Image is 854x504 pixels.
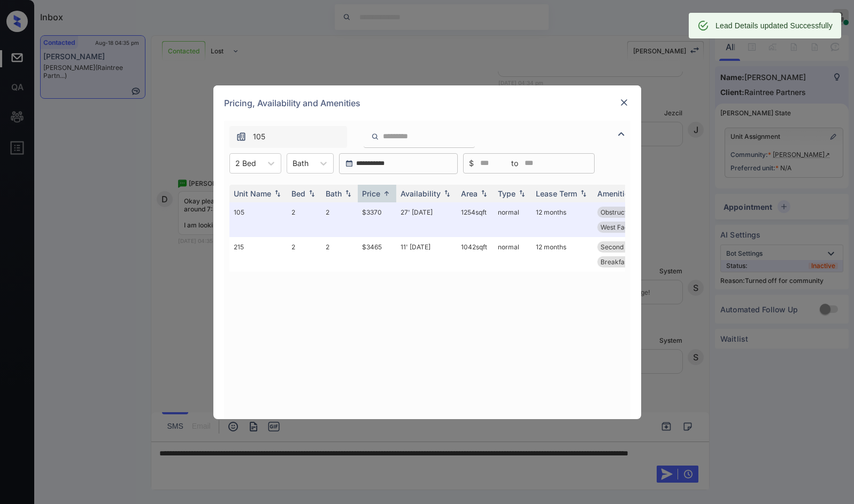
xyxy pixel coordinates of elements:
[358,237,396,272] td: $3465
[396,237,457,272] td: 11' [DATE]
[615,128,628,140] img: icon-zuma
[532,237,593,272] td: 12 months
[494,202,532,237] td: normal
[253,131,265,143] span: 105
[234,189,271,198] div: Unit Name
[578,190,589,197] img: sorting
[229,202,287,237] td: 105
[532,202,593,237] td: 12 months
[517,190,527,197] img: sorting
[601,258,642,266] span: Breakfast Bar
[306,190,317,197] img: sorting
[291,189,305,198] div: Bed
[229,237,287,272] td: 215
[343,190,353,197] img: sorting
[461,189,478,198] div: Area
[601,243,641,251] span: Second Floor
[272,190,283,197] img: sorting
[287,202,321,237] td: 2
[381,190,392,198] img: sorting
[321,202,358,237] td: 2
[362,189,380,198] div: Price
[601,223,653,231] span: West Facing Vie...
[236,131,247,142] img: icon-zuma
[287,237,321,272] td: 2
[536,189,577,198] div: Lease Term
[469,157,474,169] span: $
[619,97,629,108] img: close
[401,189,441,198] div: Availability
[321,237,358,272] td: 2
[326,189,342,198] div: Bath
[494,237,532,272] td: normal
[213,85,641,121] div: Pricing, Availability and Amenities
[479,190,489,197] img: sorting
[442,190,452,197] img: sorting
[601,208,651,216] span: Obstructed View
[358,202,396,237] td: $3370
[396,202,457,237] td: 27' [DATE]
[498,189,516,198] div: Type
[715,16,833,35] div: Lead Details updated Successfully
[457,237,494,272] td: 1042 sqft
[511,157,518,169] span: to
[371,132,379,141] img: icon-zuma
[597,189,633,198] div: Amenities
[457,202,494,237] td: 1254 sqft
